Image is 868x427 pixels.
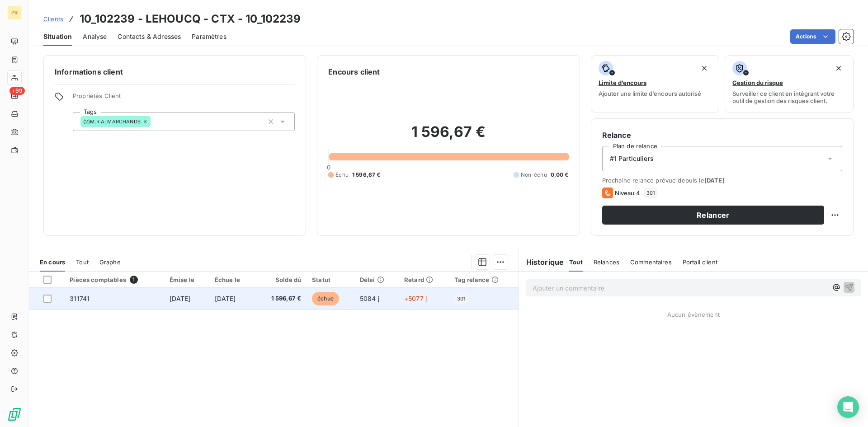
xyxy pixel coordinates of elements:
[170,276,204,283] div: Émise le
[83,119,141,124] span: (2)M.R.A; MARCHANDS
[328,66,380,77] h6: Encours client
[732,90,846,104] span: Surveiller ce client en intégrant votre outil de gestion des risques client.
[43,14,63,23] a: Clients
[170,295,191,302] span: [DATE]
[76,258,89,266] span: Tout
[732,79,783,86] span: Gestion du risque
[312,292,339,305] span: échue
[519,257,564,267] h6: Historique
[360,295,379,302] span: 5084 j
[70,295,90,302] span: 311741
[704,177,725,184] span: [DATE]
[312,276,349,283] div: Statut
[73,92,295,105] span: Propriétés Client
[7,407,22,422] img: Logo LeanPay
[591,55,720,113] button: Limite d’encoursAjouter une limite d’encours autorisé
[646,190,655,196] span: 301
[667,311,720,318] span: Aucun évènement
[521,171,547,179] span: Non-échu
[602,206,824,225] button: Relancer
[7,5,22,20] div: PR
[260,294,301,303] span: 1 596,67 €
[457,296,465,301] span: 301
[404,276,443,283] div: Retard
[615,189,640,197] span: Niveau 4
[192,32,226,41] span: Paramètres
[118,32,181,41] span: Contacts & Adresses
[43,15,63,23] span: Clients
[260,276,301,283] div: Solde dû
[215,295,236,302] span: [DATE]
[837,396,859,418] div: Open Intercom Messenger
[99,258,121,266] span: Graphe
[215,276,250,283] div: Échue le
[790,29,835,44] button: Actions
[151,117,158,126] input: Ajouter une valeur
[594,258,619,266] span: Relances
[610,154,654,163] span: #1 Particuliers
[599,79,646,86] span: Limite d’encours
[725,55,854,113] button: Gestion du risqueSurveiller ce client en intégrant votre outil de gestion des risques client.
[70,276,158,284] div: Pièces comptables
[683,258,717,266] span: Portail client
[360,276,393,283] div: Délai
[602,177,842,184] span: Prochaine relance prévue depuis le
[630,258,672,266] span: Commentaires
[130,276,138,284] span: 1
[83,32,107,41] span: Analyse
[335,171,349,179] span: Échu
[327,164,330,171] span: 0
[352,171,381,179] span: 1 596,67 €
[454,276,513,283] div: Tag relance
[80,11,301,27] h3: 10_102239 - LEHOUCQ - CTX - 10_102239
[569,258,583,266] span: Tout
[599,90,701,97] span: Ajouter une limite d’encours autorisé
[404,295,427,302] span: +5077 j
[328,123,568,150] h2: 1 596,67 €
[551,171,569,179] span: 0,00 €
[55,66,295,77] h6: Informations client
[43,32,72,41] span: Situation
[40,258,65,266] span: En cours
[9,87,25,95] span: +99
[602,130,842,141] h6: Relance
[7,89,21,103] a: +99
